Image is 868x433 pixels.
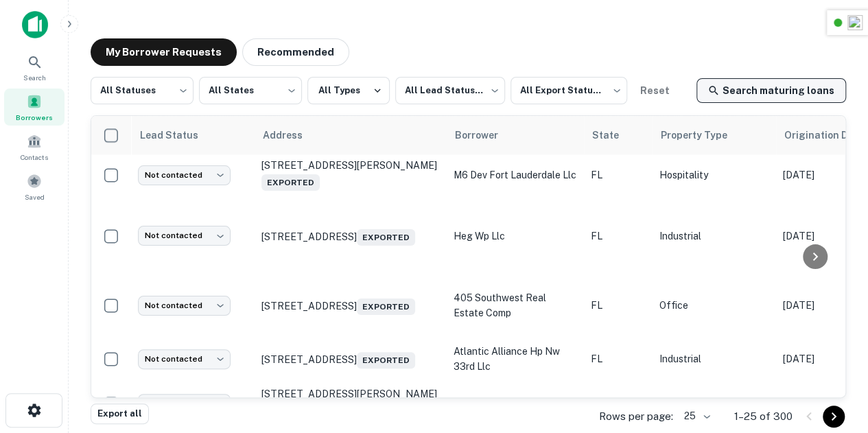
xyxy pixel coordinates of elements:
[91,403,149,424] button: Export all
[455,127,516,143] span: Borrower
[454,229,577,244] p: heg wp llc
[447,116,584,154] th: Borrower
[799,323,868,389] iframe: Chat Widget
[91,38,237,66] button: My Borrower Requests
[591,229,646,244] p: FL
[4,89,64,126] a: Borrowers
[454,290,577,320] p: 405 southwest real estate comp
[4,168,64,205] a: Saved
[357,299,415,315] span: Exported
[659,167,769,183] p: Hospitality
[591,167,646,183] p: FL
[23,72,46,83] span: Search
[599,408,673,425] p: Rows per page:
[138,165,231,185] div: Not contacted
[131,116,255,154] th: Lead Status
[255,116,447,154] th: Address
[4,128,64,165] a: Contacts
[138,349,231,369] div: Not contacted
[91,73,193,108] div: All Statuses
[633,77,677,104] button: Reset
[263,127,320,143] span: Address
[25,191,45,202] span: Saved
[454,344,577,374] p: atlantic alliance hp nw 33rd llc
[21,152,48,163] span: Contacts
[242,38,349,66] button: Recommended
[4,49,64,86] a: Search
[261,296,440,315] p: [STREET_ADDRESS]
[659,229,769,244] p: Industrial
[679,406,712,426] div: 25
[653,116,776,154] th: Property Type
[357,352,415,368] span: Exported
[357,229,415,246] span: Exported
[261,226,440,246] p: [STREET_ADDRESS]
[696,78,846,103] a: Search maturing loans
[199,73,302,108] div: All States
[139,127,216,143] span: Lead Status
[659,396,769,411] p: Retail
[307,77,390,104] button: All Types
[138,296,231,316] div: Not contacted
[659,298,769,313] p: Office
[659,351,769,366] p: Industrial
[454,167,577,183] p: m6 dev fort lauderdale llc
[261,388,440,419] p: [STREET_ADDRESS][PERSON_NAME]
[591,298,646,313] p: FL
[591,396,646,411] p: FL
[454,396,577,411] p: atlantic va re llc
[592,127,637,143] span: State
[16,112,53,123] span: Borrowers
[823,406,845,428] button: Go to next page
[22,11,48,38] img: capitalize-icon.png
[261,349,440,368] p: [STREET_ADDRESS]
[138,226,231,246] div: Not contacted
[591,351,646,366] p: FL
[261,174,320,191] span: Exported
[261,159,440,191] p: [STREET_ADDRESS][PERSON_NAME]
[734,408,793,425] p: 1–25 of 300
[511,73,627,108] div: All Export Statuses
[661,127,745,143] span: Property Type
[138,394,231,414] div: Not contacted
[395,73,505,108] div: All Lead Statuses
[584,116,653,154] th: State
